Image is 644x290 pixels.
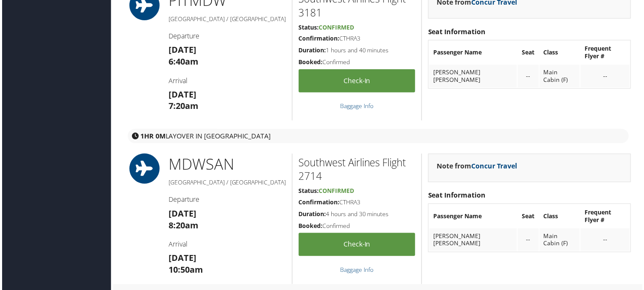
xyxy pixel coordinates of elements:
div: -- [586,73,627,80]
td: Main Cabin (F) [541,230,582,252]
strong: Booked: [298,223,322,231]
h5: 4 hours and 30 minutes [298,211,416,220]
strong: Duration: [298,46,326,54]
strong: 8:20am [168,221,198,232]
a: Baggage Info [340,103,374,111]
h4: Departure [168,31,285,41]
strong: [DATE] [168,209,196,220]
div: -- [523,73,536,80]
strong: Booked: [298,58,322,66]
h5: Confirmed [298,223,416,231]
h4: Arrival [168,241,285,250]
strong: [DATE] [168,44,196,56]
th: Seat [519,206,540,229]
th: Passenger Name [430,206,518,229]
h1: MDW SAN [168,154,285,176]
strong: Confirmation: [298,199,339,207]
strong: Note from [437,162,518,171]
strong: 6:40am [168,56,198,68]
div: -- [523,237,536,245]
strong: [DATE] [168,254,196,265]
a: Check-in [298,70,416,93]
a: Concur Travel [472,162,518,171]
h5: CTHRA3 [298,35,416,43]
h5: 1 hours and 40 minutes [298,46,416,55]
strong: 10:50am [168,266,202,277]
th: Class [541,206,582,229]
strong: 1HR 0M [139,132,164,141]
h4: Departure [168,196,285,205]
th: Seat [519,41,540,64]
div: -- [586,237,627,245]
td: Main Cabin (F) [541,65,582,88]
th: Passenger Name [430,41,518,64]
strong: 7:20am [168,101,198,112]
td: [PERSON_NAME] [PERSON_NAME] [430,230,518,252]
td: [PERSON_NAME] [PERSON_NAME] [430,65,518,88]
h4: Arrival [168,76,285,86]
h5: [GEOGRAPHIC_DATA] / [GEOGRAPHIC_DATA] [168,15,285,23]
strong: Duration: [298,211,326,219]
strong: Confirmation: [298,35,339,43]
th: Frequent Flyer # [582,41,631,64]
h2: Southwest Airlines Flight 2714 [298,156,416,184]
a: Check-in [298,234,416,257]
strong: Seat Information [429,27,486,36]
strong: [DATE] [168,89,196,100]
strong: Status: [298,23,319,31]
span: Confirmed [319,23,354,31]
a: Baggage Info [340,267,374,275]
th: Class [541,41,582,64]
strong: Status: [298,188,319,196]
h5: CTHRA3 [298,199,416,208]
span: Confirmed [319,188,354,196]
h5: [GEOGRAPHIC_DATA] / [GEOGRAPHIC_DATA] [168,179,285,188]
h5: Confirmed [298,58,416,67]
strong: Seat Information [429,192,486,201]
th: Frequent Flyer # [582,206,631,229]
div: layover in [GEOGRAPHIC_DATA] [126,130,631,144]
